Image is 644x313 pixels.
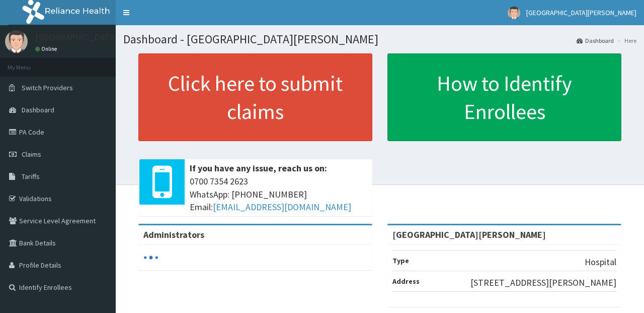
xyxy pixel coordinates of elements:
a: Dashboard [577,36,614,45]
b: Address [392,277,420,286]
svg: audio-loading [143,250,158,265]
a: Online [35,45,59,52]
p: Hospital [585,256,616,269]
span: [GEOGRAPHIC_DATA][PERSON_NAME] [526,8,636,17]
img: User Image [5,30,28,53]
span: Tariffs [22,172,40,181]
h1: Dashboard - [GEOGRAPHIC_DATA][PERSON_NAME] [123,33,636,46]
p: [GEOGRAPHIC_DATA][PERSON_NAME] [35,33,184,42]
a: [EMAIL_ADDRESS][DOMAIN_NAME] [213,201,351,213]
span: Claims [22,150,41,159]
span: Dashboard [22,105,54,114]
p: [STREET_ADDRESS][PERSON_NAME] [470,276,616,289]
a: How to Identify Enrollees [387,53,621,141]
b: If you have any issue, reach us on: [190,162,327,174]
strong: [GEOGRAPHIC_DATA][PERSON_NAME] [392,229,546,240]
span: Switch Providers [22,83,73,92]
li: Here [615,36,636,45]
span: 0700 7354 2623 WhatsApp: [PHONE_NUMBER] Email: [190,175,367,214]
b: Administrators [143,229,204,240]
img: User Image [508,7,520,19]
b: Type [392,256,409,265]
a: Click here to submit claims [138,53,372,141]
